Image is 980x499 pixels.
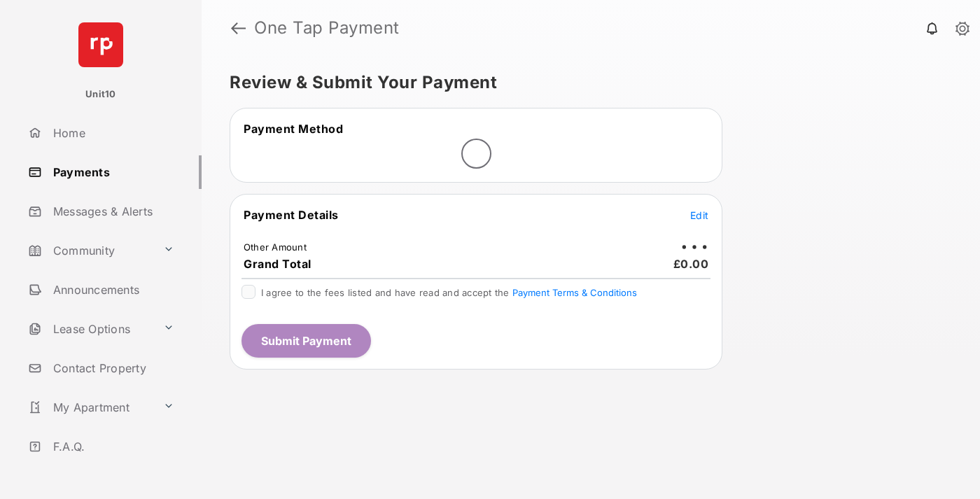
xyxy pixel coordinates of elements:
[512,287,637,298] button: I agree to the fees listed and have read and accept the
[22,116,202,150] a: Home
[22,312,157,346] a: Lease Options
[244,122,343,136] span: Payment Method
[22,155,202,189] a: Payments
[22,351,202,385] a: Contact Property
[244,208,339,222] span: Payment Details
[673,257,709,271] span: £0.00
[85,87,116,101] p: Unit10
[230,74,941,91] h5: Review & Submit Your Payment
[690,209,708,221] span: Edit
[244,257,311,271] span: Grand Total
[241,324,371,358] button: Submit Payment
[22,391,157,424] a: My Apartment
[261,287,637,298] span: I agree to the fees listed and have read and accept the
[22,195,202,228] a: Messages & Alerts
[690,208,708,222] button: Edit
[254,20,400,36] strong: One Tap Payment
[78,22,123,67] img: svg+xml;base64,PHN2ZyB4bWxucz0iaHR0cDovL3d3dy53My5vcmcvMjAwMC9zdmciIHdpZHRoPSI2NCIgaGVpZ2h0PSI2NC...
[22,273,202,307] a: Announcements
[22,430,202,463] a: F.A.Q.
[22,234,157,267] a: Community
[243,241,307,253] td: Other Amount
